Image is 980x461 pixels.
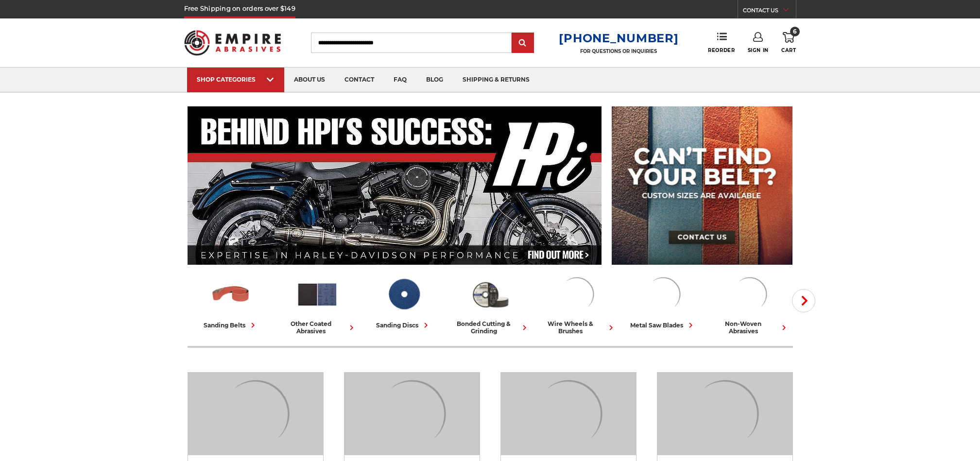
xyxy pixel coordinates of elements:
div: metal saw blades [630,320,696,330]
a: CONTACT US [743,5,796,18]
a: contact [335,68,384,92]
img: Other Coated Abrasives [344,373,480,455]
a: Reorder [708,32,735,53]
span: Reorder [708,47,735,53]
span: Sign In [748,47,769,53]
img: promo banner for custom belts. [612,106,792,265]
a: metal saw blades [624,273,703,330]
a: 6 Cart [781,32,796,53]
a: blog [416,68,453,92]
a: wire wheels & brushes [537,273,616,335]
img: Sanding Belts [188,373,323,455]
div: other coated abrasives [278,320,357,335]
a: faq [384,68,416,92]
img: Empire Abrasives [184,24,281,62]
a: [PHONE_NUMBER] [559,31,678,45]
img: Metal Saw Blades [642,273,685,315]
a: non-woven abrasives [710,273,789,335]
div: SHOP CATEGORIES [197,76,275,83]
a: sanding discs [364,273,443,330]
div: sanding discs [376,320,431,330]
img: Sanding Discs [382,273,425,315]
a: other coated abrasives [278,273,357,335]
p: FOR QUESTIONS OR INQUIRIES [559,48,678,54]
img: Bonded Cutting & Grinding [657,373,792,455]
img: Other Coated Abrasives [296,273,339,315]
img: Bonded Cutting & Grinding [469,273,512,315]
a: sanding belts [191,273,270,330]
img: Wire Wheels & Brushes [555,273,598,315]
a: bonded cutting & grinding [451,273,530,335]
div: wire wheels & brushes [537,320,616,335]
a: shipping & returns [453,68,539,92]
a: about us [284,68,335,92]
img: Banner for an interview featuring Horsepower Inc who makes Harley performance upgrades featured o... [188,106,602,265]
span: 6 [790,27,800,36]
img: Non-woven Abrasives [728,273,771,315]
div: sanding belts [204,320,258,330]
div: non-woven abrasives [710,320,789,335]
input: Submit [513,34,533,53]
span: Cart [781,47,796,53]
img: Sanding Belts [209,273,252,315]
button: Next [792,289,815,312]
img: Sanding Discs [501,373,636,455]
div: bonded cutting & grinding [451,320,530,335]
